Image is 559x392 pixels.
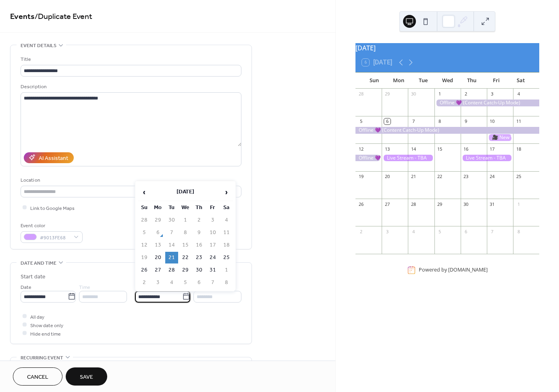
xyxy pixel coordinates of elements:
[39,154,68,162] div: AI Assistant
[206,252,219,263] td: 24
[515,146,522,152] div: 18
[138,214,151,226] td: 28
[358,201,364,207] div: 26
[193,239,206,251] td: 16
[21,41,56,50] span: Event details
[220,252,233,263] td: 25
[138,252,151,263] td: 19
[193,252,206,263] td: 23
[410,201,416,207] div: 28
[152,214,164,226] td: 29
[152,184,219,201] th: [DATE]
[487,134,513,141] div: 🎥 New Video
[152,277,164,288] td: 3
[358,146,364,152] div: 12
[220,227,233,239] td: 11
[30,330,61,338] span: Hide end time
[220,264,233,276] td: 1
[152,202,164,214] th: Mo
[179,239,192,251] td: 15
[21,55,240,64] div: Title
[165,252,178,263] td: 21
[179,252,192,263] td: 22
[179,264,192,276] td: 29
[437,201,443,207] div: 29
[138,184,150,200] span: ‹
[410,174,416,180] div: 21
[138,277,151,288] td: 2
[193,227,206,239] td: 9
[384,146,390,152] div: 13
[165,227,178,239] td: 7
[206,277,219,288] td: 7
[463,201,469,207] div: 30
[459,73,484,89] div: Thu
[220,202,233,214] th: Sa
[411,73,435,89] div: Tue
[138,239,151,251] td: 12
[463,118,469,124] div: 9
[138,227,151,239] td: 5
[461,155,513,162] div: Live Stream - TBA
[206,239,219,251] td: 17
[220,239,233,251] td: 18
[463,146,469,152] div: 16
[410,91,416,97] div: 30
[24,152,74,163] button: AI Assistant
[489,91,495,97] div: 3
[138,264,151,276] td: 26
[515,201,522,207] div: 1
[21,283,31,291] span: Date
[489,174,495,180] div: 24
[508,73,533,89] div: Sat
[21,273,46,281] div: Start date
[66,367,107,386] button: Save
[206,202,219,214] th: Fr
[165,202,178,214] th: Tu
[355,127,539,134] div: Offline 💜 (Content Catch-Up Mode)
[13,367,62,386] button: Cancel
[437,91,443,97] div: 1
[419,267,488,274] div: Powered by
[21,83,240,91] div: Description
[463,228,469,234] div: 6
[35,9,92,25] span: / Duplicate Event
[206,264,219,276] td: 31
[21,222,81,230] div: Event color
[410,118,416,124] div: 7
[437,174,443,180] div: 22
[179,214,192,226] td: 1
[358,228,364,234] div: 2
[358,118,364,124] div: 5
[10,9,35,25] a: Events
[80,373,93,382] span: Save
[220,277,233,288] td: 8
[434,100,539,106] div: Offline 💜 (Content Catch-Up Mode)
[358,91,364,97] div: 28
[463,91,469,97] div: 2
[193,277,206,288] td: 6
[489,146,495,152] div: 17
[515,174,522,180] div: 25
[152,264,164,276] td: 27
[384,118,390,124] div: 6
[410,146,416,152] div: 14
[358,174,364,180] div: 19
[193,264,206,276] td: 30
[165,277,178,288] td: 4
[27,373,48,382] span: Cancel
[79,283,90,291] span: Time
[193,214,206,226] td: 2
[138,202,151,214] th: Su
[355,155,382,162] div: Offline 💜 (Content Catch-Up Mode)
[515,118,522,124] div: 11
[220,214,233,226] td: 4
[435,73,460,89] div: Wed
[206,227,219,239] td: 10
[384,174,390,180] div: 20
[165,239,178,251] td: 14
[515,228,522,234] div: 8
[484,73,509,89] div: Fri
[193,202,206,214] th: Th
